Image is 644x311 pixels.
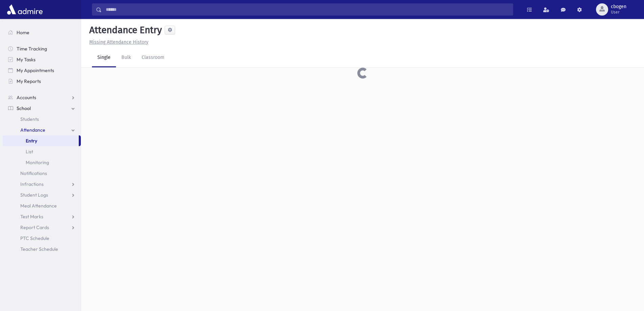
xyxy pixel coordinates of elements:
[20,116,39,122] span: Students
[20,170,47,176] span: Notifications
[3,179,81,190] a: Infractions
[3,233,81,244] a: PTC Schedule
[26,138,37,144] span: Entry
[92,48,116,67] a: Single
[3,222,81,233] a: Report Cards
[17,57,35,63] span: My Tasks
[3,114,81,125] a: Students
[3,135,79,146] a: Entry
[87,24,162,36] h5: Attendance Entry
[3,157,81,168] a: Monitoring
[3,27,81,38] a: Home
[611,4,626,9] span: cbogen
[17,78,41,84] span: My Reports
[17,67,54,73] span: My Appointments
[3,43,81,54] a: Time Tracking
[89,39,148,45] u: Missing Attendance History
[20,214,43,220] span: Test Marks
[87,39,148,45] a: Missing Attendance History
[17,105,31,111] span: School
[611,9,626,15] span: User
[20,235,49,241] span: PTC Schedule
[116,48,136,67] a: Bulk
[17,46,47,52] span: Time Tracking
[20,224,49,230] span: Report Cards
[17,29,29,36] span: Home
[3,65,81,76] a: My Appointments
[102,3,513,16] input: Search
[3,211,81,222] a: Test Marks
[20,203,57,209] span: Meal Attendance
[3,168,81,179] a: Notifications
[3,125,81,135] a: Attendance
[3,190,81,200] a: Student Logs
[20,192,48,198] span: Student Logs
[3,103,81,114] a: School
[136,48,170,67] a: Classroom
[3,244,81,254] a: Teacher Schedule
[20,246,58,252] span: Teacher Schedule
[3,54,81,65] a: My Tasks
[5,3,44,16] img: AdmirePro
[26,159,49,165] span: Monitoring
[3,200,81,211] a: Meal Attendance
[26,149,33,155] span: List
[3,92,81,103] a: Accounts
[20,181,44,187] span: Infractions
[3,76,81,87] a: My Reports
[20,127,45,133] span: Attendance
[3,146,81,157] a: List
[17,94,36,101] span: Accounts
